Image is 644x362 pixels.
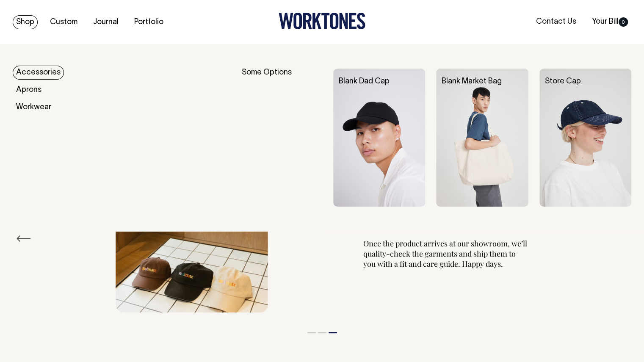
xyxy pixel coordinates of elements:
button: 3 of 3 [329,332,337,333]
div: Some Options [242,69,322,207]
img: Blank Dad Cap [333,69,425,207]
button: 2 of 3 [318,332,326,333]
a: Portfolio [131,15,167,29]
a: Blank Market Bag [442,78,502,85]
a: Accessories [13,66,64,80]
img: Store Cap [539,69,631,207]
button: Previous [16,232,31,245]
a: Your Bill0 [589,15,631,29]
span: 0 [619,17,628,27]
a: Custom [47,15,81,29]
a: Store Cap [545,78,581,85]
a: Aprons [13,83,45,97]
a: Shop [13,15,38,29]
a: Blank Dad Cap [339,78,390,85]
a: Contact Us [533,15,580,29]
a: Journal [90,15,122,29]
p: Once the product arrives at our showroom, we’ll quality-check the garments and ship them to you w... [363,238,528,268]
button: 1 of 3 [307,332,316,333]
a: Workwear [13,100,55,114]
img: Blank Market Bag [436,69,528,207]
